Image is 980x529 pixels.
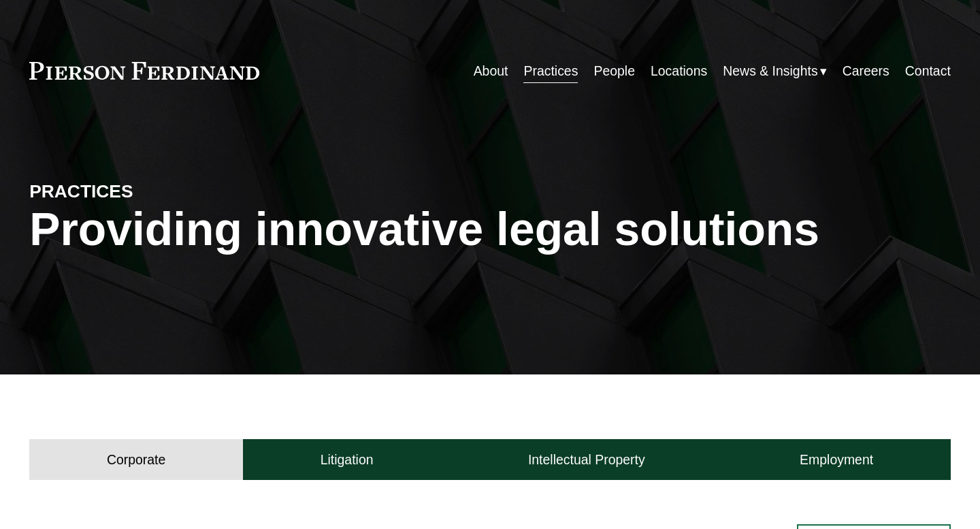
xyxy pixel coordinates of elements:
h4: Intellectual Property [528,451,645,468]
a: People [593,58,635,84]
a: folder dropdown [723,58,826,84]
a: Practices [523,58,578,84]
h4: Litigation [321,451,374,468]
a: About [474,58,508,84]
a: Careers [843,58,889,84]
h1: Providing innovative legal solutions [29,203,951,256]
h4: Employment [800,451,873,468]
h4: PRACTICES [29,180,259,203]
a: Locations [651,58,707,84]
a: Contact [905,58,951,84]
span: News & Insights [723,59,817,83]
h4: Corporate [107,451,165,468]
